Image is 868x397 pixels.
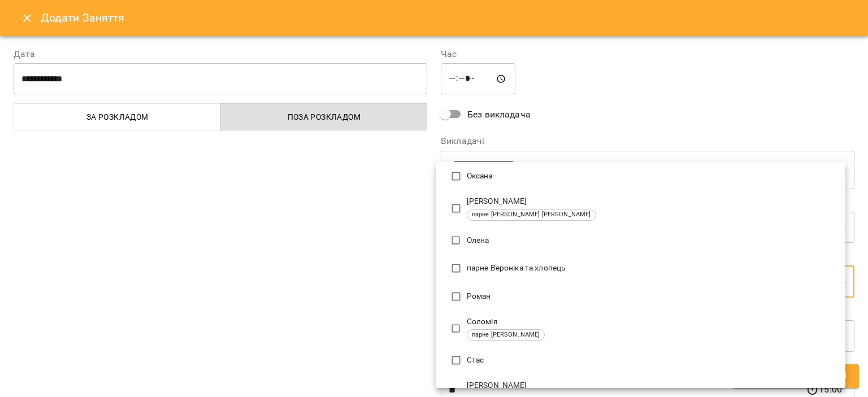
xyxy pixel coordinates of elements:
[467,196,836,207] p: [PERSON_NAME]
[467,330,545,340] span: парне [PERSON_NAME]
[467,316,836,328] p: Соломія
[467,380,836,391] p: [PERSON_NAME]
[467,291,836,302] p: Роман
[467,355,836,366] p: Стас
[467,210,596,220] span: парне [PERSON_NAME] [PERSON_NAME]
[467,235,836,246] p: Олена
[467,263,836,274] p: парне Вероніка та хлопець
[467,171,836,182] p: Оксана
